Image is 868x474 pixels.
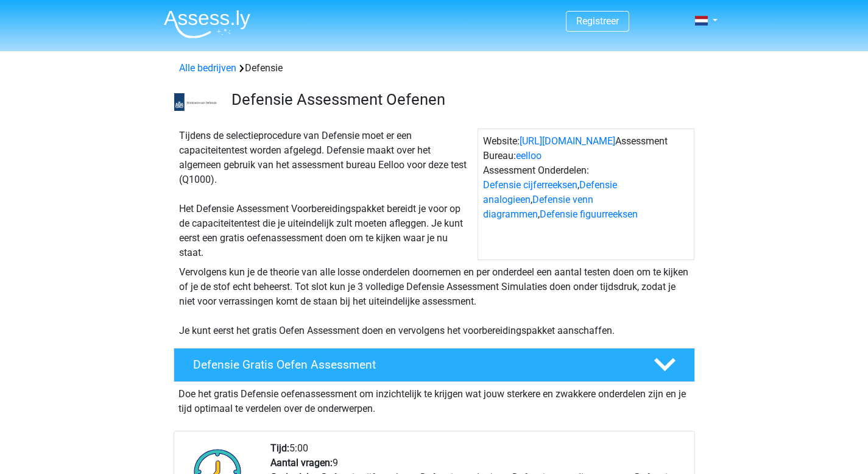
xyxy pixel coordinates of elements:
div: Website: Assessment Bureau: Assessment Onderdelen: , , , [478,129,694,260]
a: Registreer [576,15,619,27]
b: Aantal vragen: [270,457,333,469]
a: Defensie figuurreeksen [540,208,638,220]
div: Tijdens de selectieprocedure van Defensie moet er een capaciteitentest worden afgelegd. Defensie ... [174,129,478,260]
img: Assessly [164,10,250,38]
a: Defensie venn diagrammen [483,194,593,220]
a: Defensie Gratis Oefen Assessment [169,348,700,382]
div: Defensie [174,61,694,76]
b: Tijd: [270,442,289,454]
a: Alle bedrijven [179,62,236,74]
div: Doe het gratis Defensie oefenassessment om inzichtelijk te krijgen wat jouw sterkere en zwakkere ... [174,382,695,416]
div: Vervolgens kun je de theorie van alle losse onderdelen doornemen en per onderdeel een aantal test... [174,265,694,338]
a: Defensie cijferreeksen [483,179,577,191]
a: Defensie analogieen [483,179,617,205]
h3: Defensie Assessment Oefenen [231,90,685,109]
a: eelloo [516,150,542,161]
h4: Defensie Gratis Oefen Assessment [193,358,634,372]
a: [URL][DOMAIN_NAME] [520,135,615,147]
